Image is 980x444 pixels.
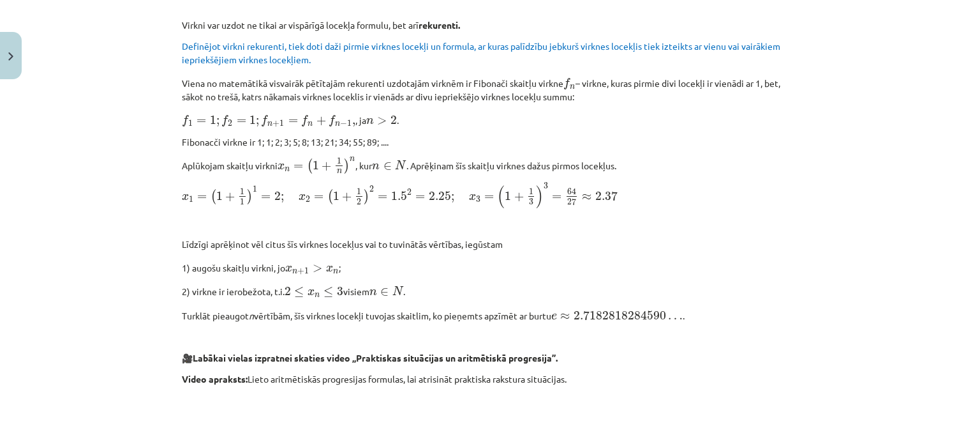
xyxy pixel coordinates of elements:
[182,238,798,251] p: Līdzīgi aprēķinot vēl citus šīs virknes locekļus vai to tuvinātās vērtības, iegūstam
[429,192,451,201] span: 2.25
[378,195,387,200] span: =
[323,287,333,297] span: ≤
[552,195,561,200] span: =
[182,157,798,174] p: Aplūkojam skaitļu virkni , kur . Aprēķinam šīs skaitļu virknes dažus pirmos locekļus.
[476,196,480,203] span: 3
[285,287,291,296] span: 2
[395,160,406,169] span: N
[237,119,246,124] span: =
[267,122,272,126] span: n
[240,188,244,195] span: 1
[228,120,232,126] span: 2
[514,192,524,201] span: +
[225,192,235,201] span: +
[529,188,533,195] span: 1
[261,115,268,126] span: f
[256,118,259,126] span: ;
[297,268,304,275] span: +
[352,120,355,126] span: ,
[419,19,460,31] b: rekurenti.
[337,169,342,174] span: n
[313,264,322,272] span: >
[407,189,412,195] span: 2
[377,117,387,125] span: >
[357,199,361,205] span: 2
[329,115,336,126] span: f
[347,120,352,126] span: 1
[484,195,494,200] span: =
[563,78,570,89] span: f
[350,157,355,162] span: n
[306,196,310,203] span: 2
[274,192,281,201] span: 2
[281,194,284,203] span: ;
[272,121,279,127] span: +
[536,185,544,208] span: )
[249,310,254,321] em: n
[668,316,683,320] span: …
[197,119,206,124] span: =
[333,270,338,274] span: n
[567,188,576,195] span: 64
[544,183,548,189] span: 3
[326,266,333,272] span: x
[249,116,256,125] span: 1
[314,195,323,200] span: =
[560,313,570,319] span: ≈
[182,40,780,65] span: Definējot virkni rekurenti, tiek doti daži pirmie virknes locekļi un formula, ar kuras palīdzību ...
[182,351,798,365] p: 🎥
[292,270,297,274] span: n
[279,120,284,126] span: 1
[392,286,404,295] span: N
[567,199,576,206] span: 27
[182,74,798,103] p: Viena no matemātikā visvairāk pētītajām rekurenti uzdotajām virknēm ir Fibonači skaitļu virkne – ...
[357,188,361,195] span: 1
[307,158,313,174] span: (
[415,195,425,200] span: =
[574,310,666,320] span: 2.7182818284590
[288,119,298,124] span: =
[293,164,303,169] span: =
[364,189,369,204] span: )
[390,116,397,125] span: 2
[497,185,505,208] span: (
[182,135,798,149] p: Fibonacči virkne ir 1; 1; 2; 3; 5; 8; 13; 21; 34; 55; 89; ....
[8,52,13,61] img: icon-close-lesson-0947bae3869378f0d4975bcd49f059093ad1ed9edebbc8119c70593378902aed.svg
[247,189,253,204] span: )
[342,192,352,201] span: +
[344,158,350,174] span: )
[313,161,319,170] span: 1
[299,194,306,201] span: x
[315,294,320,298] span: n
[327,189,333,204] span: (
[182,372,798,386] p: Lieto aritmētiskās progresijas formulas, lai atrisināt praktiska rakstura situācijas.
[469,194,476,201] span: x
[308,122,313,126] span: n
[182,373,248,385] b: Video apraksts:
[322,162,331,171] span: +
[294,287,304,297] span: ≤
[337,287,343,296] span: 3
[340,121,347,127] span: −
[193,352,558,364] b: Labākai vielas izpratnei skaties video „Praktiskas situācijas un aritmētiskā progresija”.
[182,115,189,126] span: f
[505,192,511,201] span: 1
[285,167,290,172] span: n
[216,118,219,126] span: ;
[211,189,216,204] span: (
[304,268,309,274] span: 1
[333,192,339,201] span: 1
[369,186,374,192] span: 2
[182,19,798,32] p: Virkni var uzdot ne tikai ar vispārīgā locekļa formulu, bet arī
[582,194,591,200] span: ≈
[182,259,798,275] p: 1) augošu skaitļu virkni, jo ;
[383,162,392,170] span: ∈
[308,289,315,296] span: x
[366,118,374,125] span: n
[595,191,618,201] span: 2.37
[188,120,193,126] span: 1
[182,111,798,128] p: , ja .
[301,115,308,126] span: f
[240,199,244,205] span: 1
[182,307,798,323] p: Turklāt pieaugot vērtībām, šīs virknes locekļi tuvojas skaitlim, ko pieņemts apzīmēt ar burtu .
